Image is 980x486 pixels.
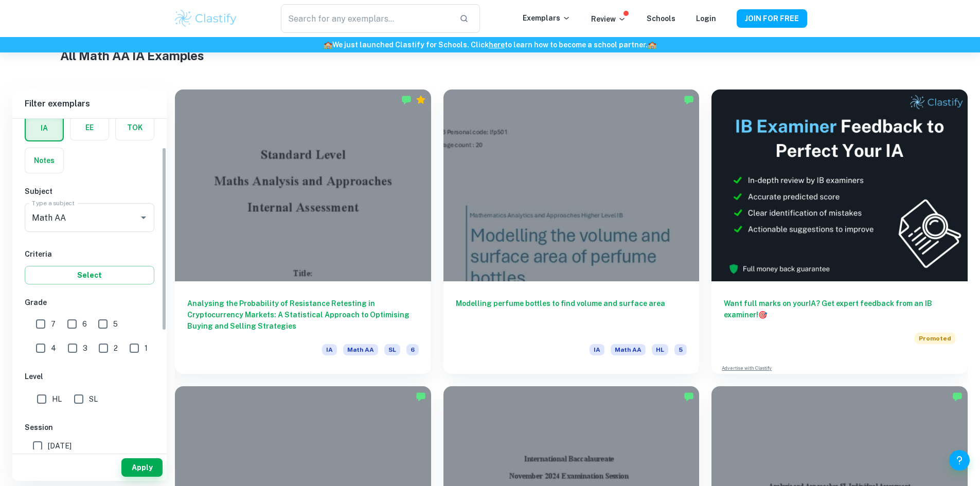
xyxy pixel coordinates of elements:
a: Advertise with Clastify [722,365,772,372]
p: Exemplars [523,12,571,24]
a: here [489,41,505,49]
a: Want full marks on yourIA? Get expert feedback from an IB examiner!PromotedAdvertise with Clastify [711,89,968,374]
h6: Filter exemplars [12,89,167,118]
h6: Want full marks on your IA ? Get expert feedback from an IB examiner! [724,298,955,320]
span: 6 [406,344,419,355]
span: 2 [114,343,118,354]
a: Analysing the Probability of Resistance Retesting in Cryptocurrency Markets: A Statistical Approa... [175,89,431,374]
span: 🏫 [324,41,332,49]
img: Marked [952,391,963,402]
a: Schools [647,14,675,23]
span: 🎯 [758,311,767,319]
h6: Criteria [25,248,154,260]
span: HL [652,344,668,355]
h6: Session [25,422,154,433]
button: JOIN FOR FREE [737,9,807,28]
img: Marked [684,391,694,402]
a: Modelling perfume bottles to find volume and surface areaIAMath AAHL5 [443,89,700,374]
button: EE [70,115,109,140]
div: Premium [416,95,426,105]
h6: We just launched Clastify for Schools. Click to learn how to become a school partner. [2,39,978,50]
span: 5 [674,344,687,355]
span: HL [52,393,62,405]
span: 6 [82,318,87,330]
button: Apply [121,458,163,477]
span: Math AA [343,344,378,355]
img: Thumbnail [711,89,968,281]
h6: Modelling perfume bottles to find volume and surface area [456,298,687,332]
span: [DATE] [48,440,72,452]
span: SL [384,344,400,355]
img: Marked [416,391,426,402]
h6: Grade [25,297,154,308]
span: IA [590,344,604,355]
span: 5 [113,318,118,330]
img: Clastify logo [173,8,239,29]
button: Select [25,266,154,284]
h6: Analysing the Probability of Resistance Retesting in Cryptocurrency Markets: A Statistical Approa... [187,298,419,332]
a: Login [696,14,716,23]
span: SL [89,393,98,405]
span: 4 [51,343,56,354]
span: Math AA [611,344,646,355]
h6: Level [25,371,154,382]
span: Promoted [915,333,955,344]
img: Marked [684,95,694,105]
input: Search for any exemplars... [281,4,451,33]
button: Help and Feedback [949,450,970,471]
button: IA [26,116,63,140]
img: Marked [401,95,412,105]
span: 3 [83,343,87,354]
span: 1 [145,343,148,354]
p: Review [591,13,626,25]
span: 🏫 [648,41,656,49]
h1: All Math AA IA Examples [60,46,920,65]
button: Notes [25,148,63,173]
button: Open [136,210,151,225]
span: IA [322,344,337,355]
label: Type a subject [32,199,75,207]
span: 7 [51,318,56,330]
button: TOK [116,115,154,140]
h6: Subject [25,186,154,197]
